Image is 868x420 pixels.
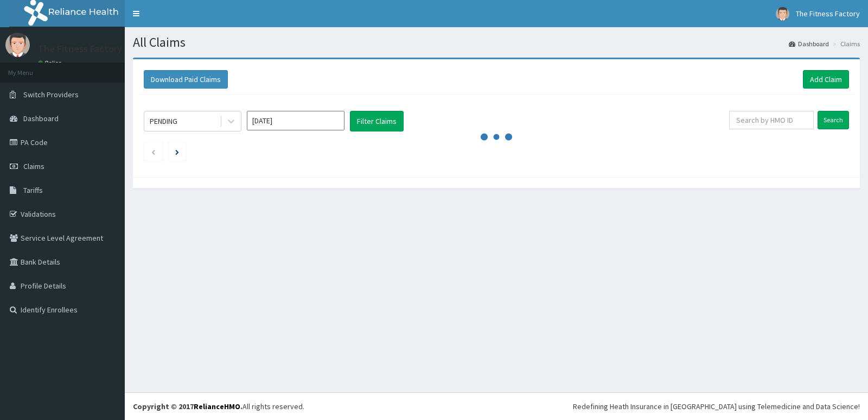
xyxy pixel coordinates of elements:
[803,70,849,89] a: Add Claim
[776,7,789,21] img: User Image
[789,39,829,48] a: Dashboard
[23,161,44,171] span: Claims
[150,116,177,127] div: PENDING
[23,114,59,123] span: Dashboard
[133,35,860,49] h1: All Claims
[796,9,860,18] span: The Fitness Factory
[133,402,242,411] strong: Copyright © 2017 .
[23,185,43,195] span: Tariffs
[175,147,179,156] a: Next page
[729,111,814,129] input: Search by HMO ID
[818,111,849,129] input: Search
[125,392,868,420] footer: All rights reserved.
[144,70,228,89] button: Download Paid Claims
[247,111,344,130] input: Select Month and Year
[5,33,30,57] img: User Image
[23,90,79,99] span: Switch Providers
[573,401,860,412] div: Redefining Heath Insurance in [GEOGRAPHIC_DATA] using Telemedicine and Data Science!
[830,39,860,48] li: Claims
[350,111,404,131] button: Filter Claims
[38,44,122,54] p: The Fitness Factory
[151,147,156,156] a: Previous page
[480,121,513,153] svg: audio-loading
[194,402,240,411] a: RelianceHMO
[38,59,64,67] a: Online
